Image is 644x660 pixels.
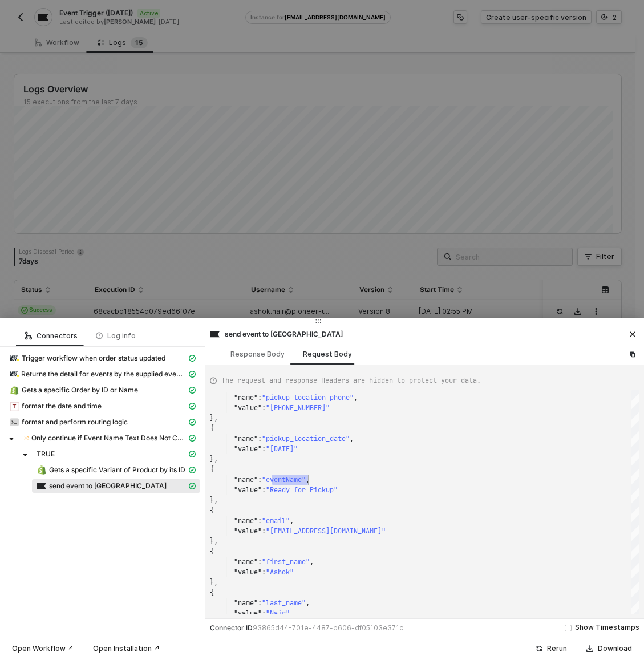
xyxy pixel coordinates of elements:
[37,481,46,491] img: integration-icon
[49,481,167,491] span: send event to [GEOGRAPHIC_DATA]
[310,557,314,566] span: ,
[22,418,128,427] span: format and perform routing logic
[266,403,330,412] span: "[PHONE_NUMBER]"
[234,598,258,608] span: "name"
[221,375,481,386] span: The request and response Headers are hidden to protect your data.
[234,568,262,577] span: "value"
[234,557,258,566] span: "name"
[210,455,218,464] span: },
[32,463,200,477] span: Gets a specific Variant of Product by its ID
[12,644,74,653] div: Open Workflow ↗
[210,578,218,587] span: },
[258,516,262,525] span: :
[210,330,220,339] img: integration-icon
[579,642,639,655] button: Download
[258,557,262,566] span: :
[189,419,196,426] span: icon-cards
[234,434,258,443] span: "name"
[22,354,165,363] span: Trigger workflow when order status updated
[262,393,354,402] span: "pickup_location_phone"
[189,387,196,394] span: icon-cards
[37,465,46,475] img: integration-icon
[96,331,136,341] div: Log info
[262,609,266,618] span: :
[5,383,200,397] span: Gets a specific Order by ID or Name
[266,485,338,495] span: "Ready for Pickup"
[536,645,542,652] span: icon-success-page
[258,598,262,608] span: :
[9,436,14,442] span: caret-down
[262,444,266,454] span: :
[258,475,262,484] span: :
[290,516,294,525] span: ,
[10,418,19,427] img: integration-icon
[210,329,343,339] div: send event to [GEOGRAPHIC_DATA]
[266,568,294,577] span: "Ashok"
[22,452,28,458] span: caret-down
[210,588,214,597] span: {
[266,609,290,618] span: "Nair"
[10,370,19,379] img: integration-icon
[234,485,262,495] span: "value"
[258,393,262,402] span: :
[18,431,200,445] span: Only continue if Event Name Text Does Not Contain - Case Insensitive Unknown
[262,598,306,608] span: "last_name"
[528,642,574,655] button: Rerun
[25,333,32,339] span: icon-logic
[306,598,310,608] span: ,
[575,622,639,633] div: Show Timestamps
[5,399,200,413] span: format the date and time
[230,350,285,359] div: Response Body
[49,465,185,475] span: Gets a specific Variant of Product by its ID
[210,506,214,515] span: {
[189,355,196,362] span: icon-cards
[189,371,196,378] span: icon-cards
[306,475,310,484] span: ,
[5,351,200,365] span: Trigger workflow when order status updated
[210,496,218,505] span: },
[32,447,200,461] span: TRUE
[25,331,78,341] div: Connectors
[10,402,19,411] img: integration-icon
[21,370,187,379] span: Returns the detail for events by the supplied eventIds.
[629,331,636,338] span: icon-close
[234,403,262,412] span: "value"
[22,402,102,411] span: format the date and time
[547,644,567,653] div: Rerun
[234,393,258,402] span: "name"
[253,623,403,632] span: 93865d44-701e-4487-b606-df05103e371c
[23,434,29,443] img: integration-icon
[22,386,138,395] span: Gets a specific Order by ID or Name
[31,434,187,443] span: Only continue if Event Name Text Does Not Contain - Case Insensitive Unknown
[262,568,266,577] span: :
[210,623,403,633] div: Connector ID
[210,537,218,546] span: },
[350,434,354,443] span: ,
[262,475,306,484] span: "eventName"
[37,450,55,459] span: TRUE
[234,609,262,618] span: "value"
[262,434,350,443] span: "pickup_location_date"
[234,475,258,484] span: "name"
[189,451,196,457] span: icon-cards
[262,557,310,566] span: "first_name"
[210,465,214,474] span: {
[5,415,200,429] span: format and perform routing logic
[303,350,352,359] div: Request Body
[309,475,309,485] textarea: Editor content;Press Alt+F1 for Accessibility Options.
[10,354,19,363] img: integration-icon
[262,403,266,412] span: :
[93,644,160,653] div: Open Installation ↗
[189,435,196,442] span: icon-cards
[266,444,298,454] span: "[DATE]"
[32,479,200,493] span: send event to klaviyo
[86,642,167,655] button: Open Installation ↗
[598,644,632,653] div: Download
[262,516,290,525] span: "email"
[262,527,266,536] span: :
[629,351,636,358] span: icon-copy-paste
[234,527,262,536] span: "value"
[5,642,81,655] button: Open Workflow ↗
[210,424,214,433] span: {
[315,318,322,325] span: icon-drag-indicator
